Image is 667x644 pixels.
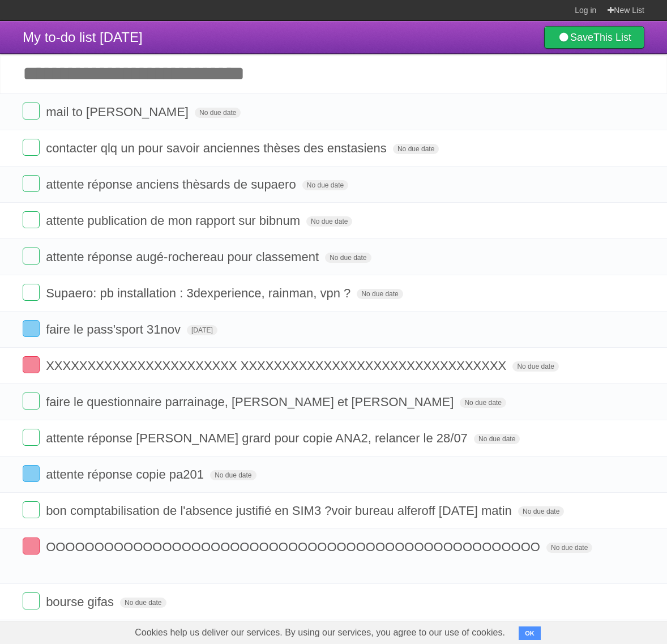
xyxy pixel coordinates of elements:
label: Done [23,139,40,156]
span: faire le pass'sport 31nov [46,322,183,336]
label: Done [23,538,40,555]
span: bon comptabilisation de l'absence justifié en SIM3 ?voir bureau alferoff [DATE] matin [46,504,515,518]
span: attente réponse copie pa201 [46,467,207,481]
label: Done [23,429,40,446]
span: No due date [302,180,348,190]
span: No due date [460,398,506,408]
span: attente réponse augé-rochereau pour classement [46,250,322,264]
label: Done [23,356,40,373]
span: XXXXXXXXXXXXXXXXXXXXXXX XXXXXXXXXXXXXXXXXXXXXXXXXXXXXXXX [46,359,509,373]
span: No due date [306,216,352,227]
span: No due date [546,543,592,553]
span: No due date [512,361,558,372]
label: Done [23,175,40,192]
span: No due date [120,598,166,608]
span: No due date [518,506,564,517]
span: [DATE] [187,325,217,335]
span: No due date [210,470,256,480]
label: Done [23,320,40,337]
label: Done [23,284,40,301]
a: SaveThis List [544,26,644,49]
span: No due date [474,434,520,444]
label: Done [23,103,40,120]
span: faire le questionnaire parrainage, [PERSON_NAME] et [PERSON_NAME] [46,395,456,409]
span: attente réponse anciens thèsards de supaero [46,177,299,191]
span: bourse gifas [46,595,117,609]
button: OK [519,626,541,640]
label: Done [23,393,40,410]
label: Done [23,501,40,518]
span: No due date [195,108,241,118]
span: My to-do list [DATE] [23,29,143,45]
span: attente réponse [PERSON_NAME] grard pour copie ANA2, relancer le 28/07 [46,431,471,445]
label: Done [23,465,40,482]
label: Done [23,211,40,228]
span: No due date [393,144,439,154]
span: Supaero: pb installation : 3dexperience, rainman, vpn ? [46,286,353,300]
span: attente publication de mon rapport sur bibnum [46,214,303,228]
span: No due date [357,289,403,299]
span: Cookies help us deliver our services. By using our services, you agree to our use of cookies. [123,621,516,644]
span: OOOOOOOOOOOOOOOOOOOOOOOOOOOOOOOOOOOOOOOOOOOOOOOOOOO [46,540,543,554]
span: mail to [PERSON_NAME] [46,105,191,119]
span: contacter qlq un pour savoir anciennes thèses des enstasiens [46,141,390,155]
span: No due date [325,253,371,263]
b: This List [593,32,631,43]
label: Done [23,248,40,265]
label: Done [23,592,40,609]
